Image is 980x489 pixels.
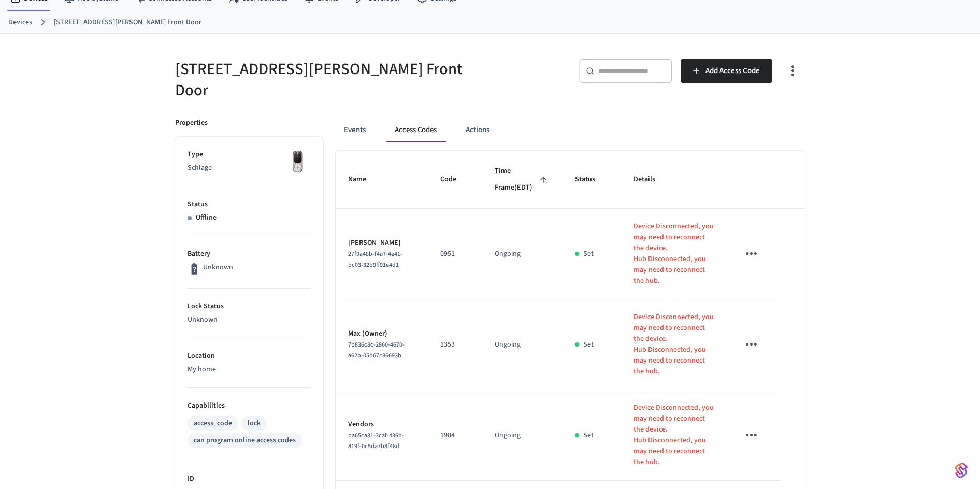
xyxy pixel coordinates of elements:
img: SeamLogoGradient.69752ec5.svg [955,462,968,479]
span: Add Access Code [705,64,760,78]
p: Device Disconnected, you may need to reconnect the device. [633,402,714,435]
p: 0951 [440,249,470,260]
p: Properties [175,118,208,128]
span: 7b836c8c-2860-4670-a62b-05b67c86693b [348,340,405,360]
p: My home [188,364,311,375]
p: Schlage [188,163,311,174]
button: Actions [457,118,498,142]
div: lock [248,418,261,429]
span: Status [575,171,609,188]
p: Hub Disconnected, you may need to reconnect the hub. [633,344,714,377]
p: Type [188,149,311,160]
span: ba65ca31-3caf-436b-819f-0c5da7b8f48d [348,431,404,451]
p: 1353 [440,339,470,350]
div: access_code [194,418,232,429]
p: Hub Disconnected, you may need to reconnect the hub. [633,435,714,468]
p: Lock Status [188,301,311,312]
p: 1984 [440,430,470,441]
span: Details [633,171,669,188]
a: Devices [8,17,32,28]
p: Set [583,339,594,350]
p: Status [188,199,311,210]
h5: [STREET_ADDRESS][PERSON_NAME] Front Door [175,59,484,101]
span: Code [440,171,470,188]
p: Max (Owner) [348,328,415,339]
p: Vendors [348,419,415,430]
td: Ongoing [482,390,563,481]
p: Offline [196,212,217,223]
td: Ongoing [482,209,563,299]
div: can program online access codes [194,435,296,446]
p: Unknown [203,262,233,273]
button: Add Access Code [681,59,772,83]
span: 27f9a48b-f4a7-4e41-bc03-32b9ff91e4d1 [348,250,402,269]
p: [PERSON_NAME] [348,238,415,249]
a: [STREET_ADDRESS][PERSON_NAME] Front Door [54,17,201,28]
p: Device Disconnected, you may need to reconnect the device. [633,312,714,344]
img: Yale Assure Touchscreen Wifi Smart Lock, Satin Nickel, Front [285,149,311,175]
span: Name [348,171,380,188]
td: Ongoing [482,299,563,390]
p: Set [583,430,594,441]
span: Time Frame(EDT) [495,163,550,196]
button: Events [336,118,374,142]
p: Battery [188,249,311,260]
p: Set [583,249,594,260]
p: Device Disconnected, you may need to reconnect the device. [633,221,714,254]
p: ID [188,473,311,484]
button: Access Codes [386,118,445,142]
p: Capabilities [188,400,311,411]
p: Unknown [188,314,311,325]
p: Location [188,351,311,362]
p: Hub Disconnected, you may need to reconnect the hub. [633,254,714,286]
div: ant example [336,118,805,142]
